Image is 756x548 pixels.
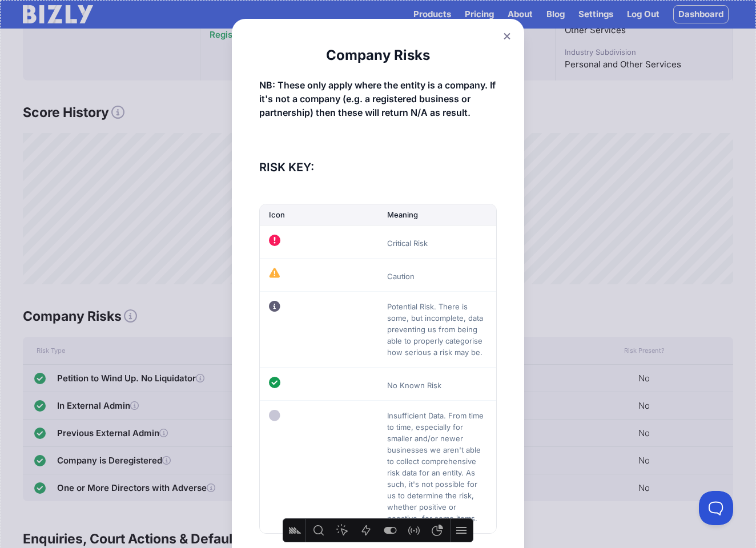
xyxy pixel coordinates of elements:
th: Meaning [378,204,496,225]
h3: RISK KEY: [259,158,497,176]
th: Icon [260,204,378,225]
td: Caution [378,258,496,291]
h2: Company Risks [259,46,497,65]
h4: NB: These only apply where the entity is a company. If it's not a company (e.g. a registered busi... [259,78,497,119]
td: Potential Risk. There is some, but incomplete, data preventing us from being able to properly cat... [378,291,496,367]
td: No Known Risk [378,367,496,400]
td: Insufficient Data. From time to time, especially for smaller and/or newer businesses we aren't ab... [378,400,496,533]
td: Critical Risk [378,225,496,258]
iframe: Toggle Customer Support [699,491,733,525]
